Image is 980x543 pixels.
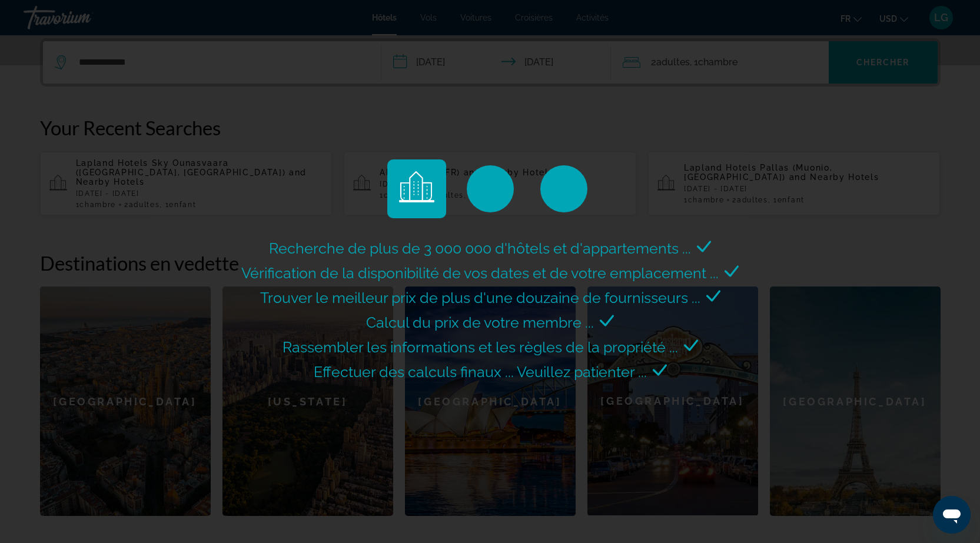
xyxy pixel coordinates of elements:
[260,289,700,307] span: Trouver le meilleur prix de plus d'une douzaine de fournisseurs ...
[366,314,594,331] span: Calcul du prix de votre membre ...
[241,264,719,282] span: Vérification de la disponibilité de vos dates et de votre emplacement ...
[269,239,691,257] span: Recherche de plus de 3 000 000 d'hôtels et d'appartements ...
[283,338,678,356] span: Rassembler les informations et les règles de la propriété ...
[314,363,647,381] span: Effectuer des calculs finaux ... Veuillez patienter ...
[933,496,971,534] iframe: Bouton de lancement de la fenêtre de messagerie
